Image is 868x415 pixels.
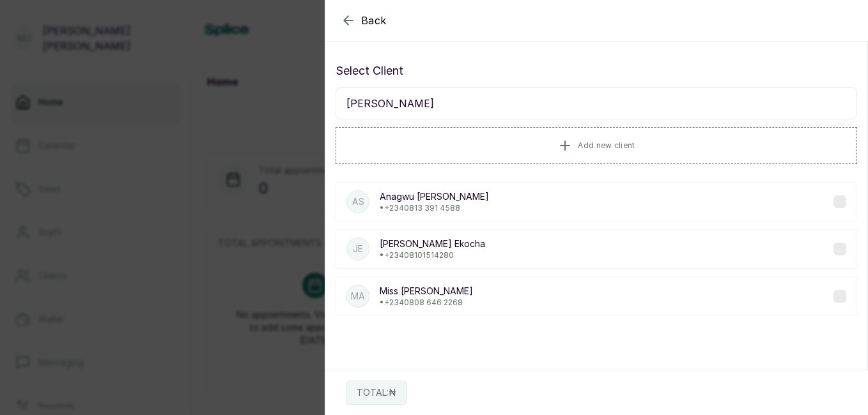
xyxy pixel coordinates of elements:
[380,203,489,213] p: • +234 0813 391 4588
[380,238,485,250] p: [PERSON_NAME] Ekocha
[380,190,489,203] p: Anagwu [PERSON_NAME]
[357,386,396,399] p: TOTAL: ₦
[352,195,364,208] p: AS
[336,127,857,164] button: Add new client
[578,140,635,151] span: Add new client
[336,62,857,80] p: Select Client
[336,87,857,119] input: Search for a client by name, phone number, or email.
[341,13,387,28] button: Back
[380,250,485,260] p: • +234 08101514280
[380,298,473,308] p: • +234 0808 646 2268
[353,243,363,255] p: JE
[351,290,365,303] p: MA
[361,13,387,28] span: Back
[380,285,473,298] p: Miss [PERSON_NAME]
